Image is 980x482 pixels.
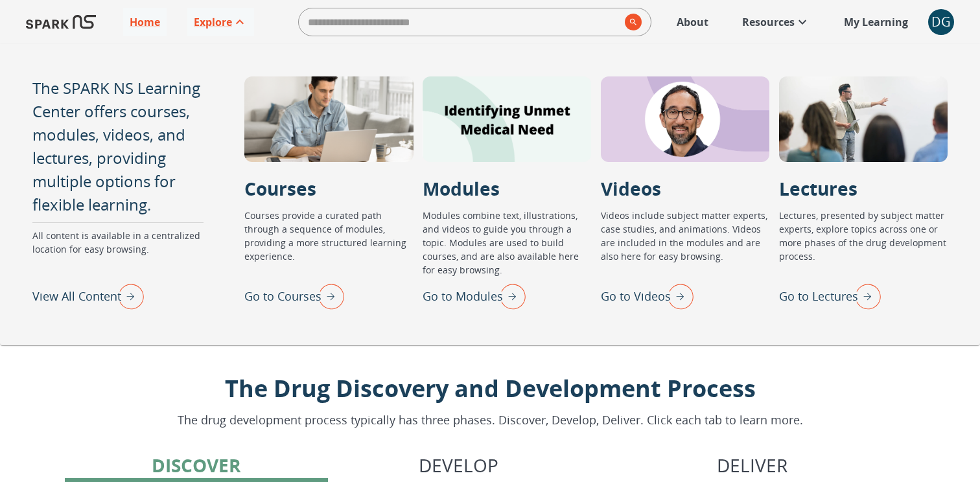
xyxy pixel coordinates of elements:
[178,411,803,429] p: The drug development process typically has three phases. Discover, Develop, Deliver. Click each t...
[130,14,160,30] p: Home
[32,279,144,313] div: View All Content
[661,279,694,313] img: right arrow
[32,288,121,305] p: View All Content
[32,229,212,279] p: All content is available in a centralized location for easy browsing.
[601,279,694,313] div: Go to Videos
[244,76,413,162] div: Courses
[423,279,526,313] div: Go to Modules
[111,279,144,313] img: right arrow
[244,209,413,279] p: Courses provide a curated path through a sequence of modules, providing a more structured learnin...
[928,9,954,35] div: DG
[423,76,591,162] div: Modules
[419,452,498,479] p: Develop
[423,288,503,305] p: Go to Modules
[123,8,167,36] a: Home
[26,6,96,38] img: Logo of SPARK at Stanford
[601,209,769,279] p: Videos include subject matter experts, case studies, and animations. Videos are included in the m...
[194,14,232,30] p: Explore
[677,14,708,30] p: About
[837,8,915,36] a: My Learning
[779,76,948,162] div: Lectures
[601,175,661,202] p: Videos
[779,288,858,305] p: Go to Lectures
[423,209,591,279] p: Modules combine text, illustrations, and videos to guide you through a topic. Modules are used to...
[601,76,769,162] div: Videos
[152,452,240,479] p: Discover
[244,175,316,202] p: Courses
[779,279,881,313] div: Go to Lectures
[312,279,344,313] img: right arrow
[244,279,344,313] div: Go to Courses
[779,209,948,279] p: Lectures, presented by subject matter experts, explore topics across one or more phases of the dr...
[717,452,787,479] p: Deliver
[620,8,642,36] button: search
[736,8,817,36] a: Resources
[601,288,671,305] p: Go to Videos
[32,76,212,216] p: The SPARK NS Learning Center offers courses, modules, videos, and lectures, providing multiple op...
[848,279,881,313] img: right arrow
[187,8,254,36] a: Explore
[423,175,500,202] p: Modules
[493,279,526,313] img: right arrow
[670,8,715,36] a: About
[244,288,321,305] p: Go to Courses
[779,175,857,202] p: Lectures
[844,14,908,30] p: My Learning
[928,9,954,35] button: account of current user
[742,14,795,30] p: Resources
[178,371,803,406] p: The Drug Discovery and Development Process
